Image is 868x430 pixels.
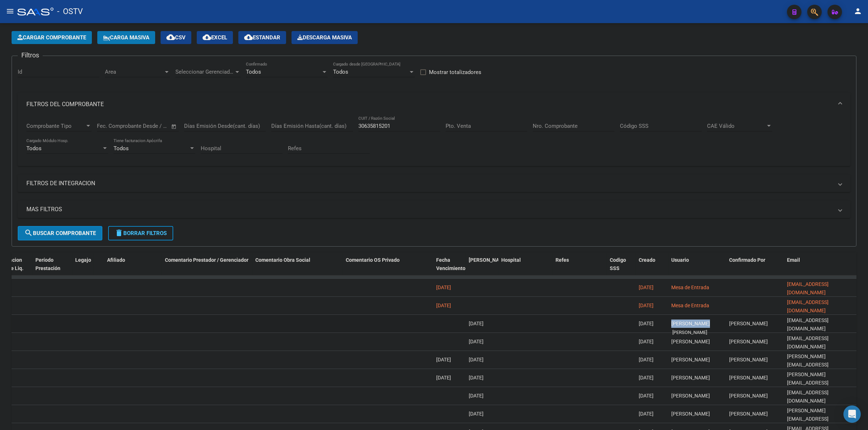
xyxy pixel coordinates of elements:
[501,257,521,263] span: Hospital
[72,252,93,284] datatable-header-cell: Legajo
[639,257,655,263] span: Creado
[498,252,553,284] datatable-header-cell: Hospital
[639,393,654,399] span: [DATE]
[787,299,829,313] span: [EMAIL_ADDRESS][DOMAIN_NAME]
[639,321,654,326] span: [DATE]
[469,393,484,399] span: [DATE]
[729,375,768,381] span: [PERSON_NAME]
[35,257,60,271] span: Período Prestación
[707,123,766,129] span: CAE Válido
[105,69,163,75] span: Area
[787,281,829,295] span: [EMAIL_ADDRESS][DOMAIN_NAME]
[787,390,829,404] span: [EMAIL_ADDRESS][DOMAIN_NAME]
[729,393,768,399] span: [PERSON_NAME]
[729,357,768,362] span: [PERSON_NAME]
[346,257,400,263] span: Comentario OS Privado
[244,34,280,41] span: Estandar
[18,50,43,60] h3: Filtros
[469,375,484,381] span: [DATE]
[729,257,765,263] span: Confirmado Por
[433,252,466,284] datatable-header-cell: Fecha Vencimiento
[553,252,607,284] datatable-header-cell: Refes
[429,68,481,77] span: Mostrar totalizadores
[436,357,451,362] span: [DATE]
[24,229,33,237] mat-icon: search
[639,411,654,417] span: [DATE]
[668,252,726,284] datatable-header-cell: Usuario
[436,285,451,290] span: [DATE]
[161,31,191,44] button: CSV
[26,179,833,187] mat-panel-title: FILTROS DE INTEGRACION
[671,321,710,326] span: [PERSON_NAME]
[238,31,286,44] button: Estandar
[639,285,654,290] span: [DATE]
[255,257,310,263] span: Comentario Obra Social
[26,123,85,129] span: Comprobante Tipo
[108,226,173,240] button: Borrar Filtros
[671,393,710,399] span: [PERSON_NAME]
[17,34,86,41] span: Cargar Comprobante
[18,201,850,218] mat-expansion-panel-header: MAS FILTROS
[175,69,234,75] span: Seleccionar Gerenciador
[787,372,829,402] span: [PERSON_NAME][EMAIL_ADDRESS][PERSON_NAME][DOMAIN_NAME]
[671,411,710,417] span: [PERSON_NAME]
[607,252,636,284] datatable-header-cell: Codigo SSS
[203,34,227,41] span: EXCEL
[469,411,484,417] span: [DATE]
[166,34,186,41] span: CSV
[166,33,175,42] mat-icon: cloud_download
[127,123,162,129] input: End date
[75,257,91,263] span: Legajo
[203,33,211,42] mat-icon: cloud_download
[18,226,102,240] button: Buscar Comprobante
[469,321,484,326] span: [DATE]
[114,145,129,152] span: Todos
[24,230,96,236] span: Buscar Comprobante
[18,93,850,116] mat-expansion-panel-header: FILTROS DEL COMPROBANTE
[436,375,451,381] span: [DATE]
[115,230,167,236] span: Borrar Filtros
[469,257,508,263] span: [PERSON_NAME]
[244,33,253,42] mat-icon: cloud_download
[436,257,465,271] span: Fecha Vencimiento
[469,339,484,344] span: [DATE]
[6,7,14,16] mat-icon: menu
[787,335,829,349] span: [EMAIL_ADDRESS][DOMAIN_NAME]
[297,34,352,41] span: Descarga Masiva
[671,339,710,344] span: [PERSON_NAME]
[639,357,654,362] span: [DATE]
[333,69,348,75] span: Todos
[671,285,709,290] span: Mesa de Entrada
[610,257,626,271] span: Codigo SSS
[636,252,668,284] datatable-header-cell: Creado
[466,252,498,284] datatable-header-cell: Fecha Confimado
[292,31,358,44] app-download-masive: Descarga masiva de comprobantes (adjuntos)
[33,252,72,284] datatable-header-cell: Período Prestación
[556,257,569,263] span: Refes
[787,317,829,331] span: [EMAIL_ADDRESS][DOMAIN_NAME]
[726,252,784,284] datatable-header-cell: Confirmado Por
[787,353,829,384] span: [PERSON_NAME][EMAIL_ADDRESS][PERSON_NAME][DOMAIN_NAME]
[104,252,162,284] datatable-header-cell: Afiliado
[162,252,252,284] datatable-header-cell: Comentario Prestador / Gerenciador
[18,116,850,166] div: FILTROS DEL COMPROBANTE
[252,252,343,284] datatable-header-cell: Comentario Obra Social
[26,145,42,152] span: Todos
[246,69,261,75] span: Todos
[18,175,850,192] mat-expansion-panel-header: FILTROS DE INTEGRACION
[165,257,248,263] span: Comentario Prestador / Gerenciador
[469,357,484,362] span: [DATE]
[12,31,92,44] button: Cargar Comprobante
[103,34,149,41] span: Carga Masiva
[639,303,654,308] span: [DATE]
[729,339,768,344] span: [PERSON_NAME]
[671,257,689,263] span: Usuario
[343,252,433,284] datatable-header-cell: Comentario OS Privado
[639,375,654,381] span: [DATE]
[639,339,654,344] span: [DATE]
[671,303,709,308] span: Mesa de Entrada
[97,31,155,44] button: Carga Masiva
[197,31,233,44] button: EXCEL
[26,205,833,213] mat-panel-title: MAS FILTROS
[784,252,856,284] datatable-header-cell: Email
